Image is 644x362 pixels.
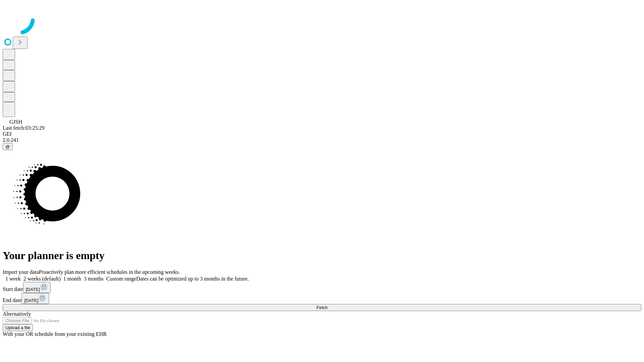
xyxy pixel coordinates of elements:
[316,305,327,310] span: Fetch
[84,276,104,282] span: 3 months
[3,293,641,304] div: End date
[26,287,40,292] span: [DATE]
[3,131,641,137] div: GEI
[3,331,107,337] span: With your OR schedule from your existing EHR
[3,269,39,275] span: Import your data
[106,276,136,282] span: Custom range
[23,276,61,282] span: 2 weeks (default)
[136,276,249,282] span: Dates can be optimized up to 3 months in the future.
[5,276,21,282] span: 1 week
[3,125,45,131] span: Last fetch: 03:25:29
[3,311,31,317] span: Alternatively
[24,298,38,303] span: [DATE]
[5,144,10,149] span: @
[21,293,49,304] button: [DATE]
[3,304,641,311] button: Fetch
[3,137,641,143] div: 2.0.241
[3,282,641,293] div: Start date
[39,269,180,275] span: Proactively plan more efficient schedules in the upcoming weeks.
[63,276,81,282] span: 1 month
[3,249,641,262] h1: Your planner is empty
[9,119,22,125] span: GJSH
[3,324,33,331] button: Upload a file
[3,143,13,150] button: @
[23,282,51,293] button: [DATE]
